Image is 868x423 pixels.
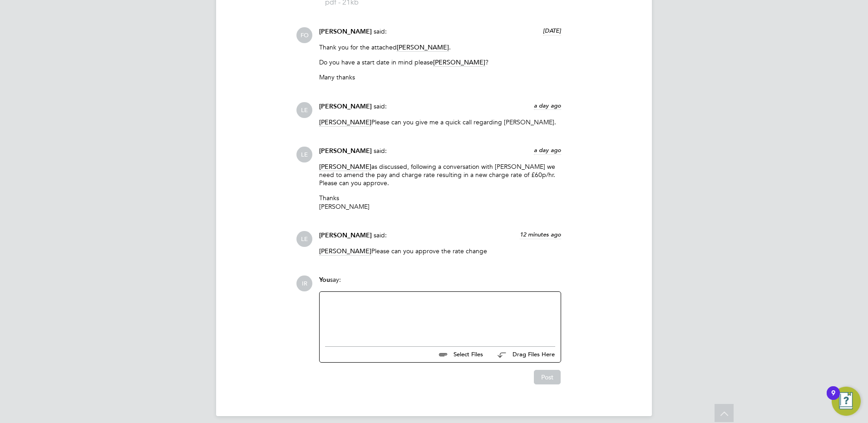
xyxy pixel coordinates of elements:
[433,58,485,67] span: [PERSON_NAME]
[319,73,561,81] p: Many thanks
[319,147,372,155] span: [PERSON_NAME]
[296,27,312,43] span: FO
[374,231,387,239] span: said:
[319,28,372,35] span: [PERSON_NAME]
[319,194,561,210] p: Thanks [PERSON_NAME]
[534,102,561,109] span: a day ago
[374,27,387,35] span: said:
[319,118,371,127] span: [PERSON_NAME]
[296,275,312,291] span: IR
[319,118,561,126] p: Please can you give me a quick call regarding [PERSON_NAME].
[831,393,835,405] div: 9
[374,102,387,110] span: said:
[520,231,561,238] span: 12 minutes ago
[534,370,561,384] button: Post
[319,275,561,291] div: say:
[319,276,330,284] span: You
[490,345,555,364] button: Drag Files Here
[543,27,561,34] span: [DATE]
[319,247,561,255] p: Please can you approve the rate change
[296,147,312,162] span: LE
[534,146,561,154] span: a day ago
[319,103,372,110] span: [PERSON_NAME]
[832,387,861,416] button: Open Resource Center, 9 new notifications
[374,147,387,155] span: said:
[319,247,371,256] span: [PERSON_NAME]
[296,231,312,247] span: LE
[319,231,372,239] span: [PERSON_NAME]
[296,102,312,118] span: LE
[319,162,561,187] p: as discussed, following a conversation with [PERSON_NAME] we need to amend the pay and charge rat...
[319,43,561,51] p: Thank you for the attached .
[319,58,561,66] p: Do you have a start date in mind please ?
[397,43,449,52] span: [PERSON_NAME]
[319,162,371,171] span: [PERSON_NAME]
